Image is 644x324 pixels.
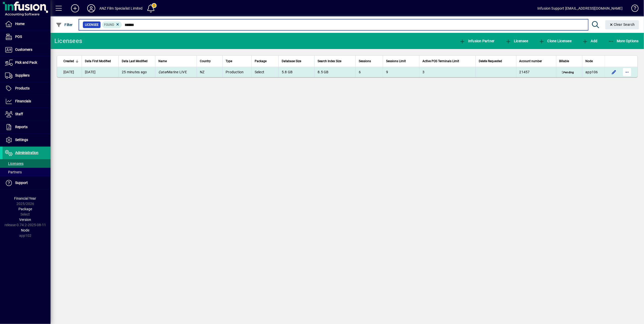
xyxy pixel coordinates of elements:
[3,159,51,168] a: Licensees
[15,99,31,103] span: Financials
[422,58,459,64] span: Active POS Terminals Limit
[359,58,371,64] span: Sessions
[3,18,51,30] a: Home
[82,67,118,77] td: [DATE]
[537,4,623,12] div: Infusion Support [EMAIL_ADDRESS][DOMAIN_NAME]
[479,58,502,64] span: Delete Requested
[85,58,111,64] span: Data First Modified
[282,58,301,64] span: Database Size
[15,112,23,116] span: Staff
[318,58,352,64] div: Search Index Size
[222,67,251,77] td: Production
[585,70,598,74] span: app106.prod.infusionbusinesssoftware.com
[278,67,315,77] td: 5.8 GB
[3,121,51,133] a: Reports
[419,67,475,77] td: 3
[386,58,406,64] span: Sessions Limit
[15,22,25,26] span: Home
[585,58,593,64] span: Node
[21,228,30,232] span: Node
[63,58,79,64] div: Created
[15,138,28,142] span: Settings
[582,39,597,43] span: Add
[581,36,599,45] button: Add
[504,36,530,45] button: Licensee
[54,37,82,45] div: Licensees
[3,134,51,146] a: Settings
[255,58,275,64] div: Package
[479,58,513,64] div: Delete Requested
[3,31,51,43] a: POS
[5,170,22,174] span: Partners
[519,58,542,64] span: Account number
[516,67,556,77] td: 21457
[15,86,30,90] span: Products
[359,58,380,64] div: Sessions
[539,39,571,43] span: Clone Licensee
[3,43,51,56] a: Customers
[3,69,51,82] a: Suppliers
[15,60,37,64] span: Pick and Pack
[3,82,51,95] a: Products
[104,23,114,27] span: Found
[15,73,30,77] span: Suppliers
[15,35,22,39] span: POS
[122,58,148,64] span: Data Last Modified
[458,36,496,45] button: Infusion Partner
[383,67,419,77] td: 9
[505,39,528,43] span: Licensee
[55,20,74,29] button: Filter
[14,196,36,200] span: Financial Year
[585,58,602,64] div: Node
[67,4,83,13] button: Add
[3,56,51,69] a: Pick and Pack
[158,58,167,64] span: Name
[561,71,575,75] span: Pending
[200,58,219,64] div: Country
[3,168,51,176] a: Partners
[355,67,383,77] td: 6
[559,58,569,64] span: Billable
[608,39,639,43] span: More Options
[85,58,115,64] div: Data First Modified
[628,1,638,17] a: Knowledge Base
[226,58,232,64] span: Type
[610,68,618,76] button: Edit
[57,67,82,77] td: [DATE]
[318,58,341,64] span: Search Index Size
[85,22,99,27] span: Licensee
[422,58,472,64] div: Active POS Terminals Limit
[609,22,635,27] span: Clear Search
[255,58,267,64] span: Package
[15,125,28,129] span: Reports
[56,23,73,27] span: Filter
[99,4,143,12] div: ANZ Film Specialist Limited
[386,58,416,64] div: Sessions Limit
[459,39,495,43] span: Infusion Partner
[122,58,152,64] div: Data Last Modified
[251,67,278,77] td: Select
[607,36,640,45] button: More Options
[3,177,51,189] a: Support
[19,218,31,222] span: Version
[605,20,639,29] button: Clear
[18,207,32,211] span: Package
[197,67,222,77] td: NZ
[102,21,122,28] mat-chip: Found Status: Found
[158,70,167,74] em: Cater
[226,58,248,64] div: Type
[15,181,28,185] span: Support
[3,95,51,108] a: Financials
[3,108,51,121] a: Staff
[5,161,23,166] span: Licensees
[158,58,194,64] div: Name
[559,58,579,64] div: Billable
[623,68,631,76] button: More options
[200,58,211,64] span: Country
[519,58,553,64] div: Account number
[15,151,38,155] span: Administration
[537,36,573,45] button: Clone Licensee
[314,67,355,77] td: 8.5 GB
[118,67,155,77] td: 25 minutes ago
[83,4,99,13] button: Profile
